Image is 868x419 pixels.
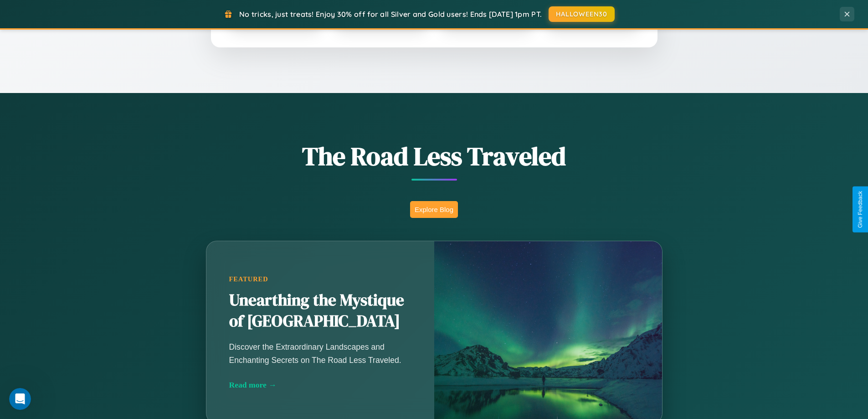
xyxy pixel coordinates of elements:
p: Discover the Extraordinary Landscapes and Enchanting Secrets on The Road Less Traveled. [229,341,411,366]
h1: The Road Less Traveled [161,139,708,174]
div: Featured [229,275,411,283]
iframe: Intercom live chat [9,388,31,410]
button: HALLOWEEN30 [549,6,615,22]
h2: Unearthing the Mystique of [GEOGRAPHIC_DATA] [229,290,411,332]
div: Read more → [229,380,411,390]
div: Give Feedback [857,191,863,228]
button: Explore Blog [410,201,458,218]
span: No tricks, just treats! Enjoy 30% off for all Silver and Gold users! Ends [DATE] 1pm PT. [239,10,542,19]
